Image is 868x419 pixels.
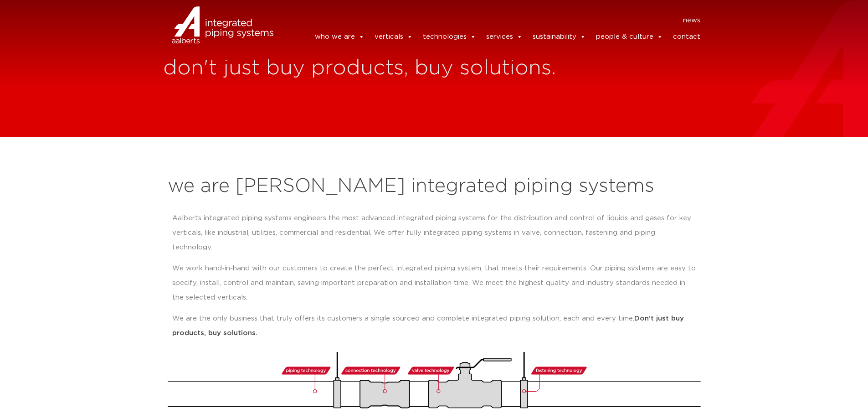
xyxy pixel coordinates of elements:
[533,28,586,46] a: sustainability
[172,261,696,305] p: We work hand-in-hand with our customers to create the perfect integrated piping system, that meet...
[486,28,523,46] a: services
[375,28,413,46] a: verticals
[172,211,696,255] p: Aalberts integrated piping systems engineers the most advanced integrated piping systems for the ...
[673,28,700,46] a: contact
[683,13,700,28] a: news
[315,28,365,46] a: who we are
[423,28,476,46] a: technologies
[168,176,701,197] h2: we are [PERSON_NAME] integrated piping systems
[287,13,701,28] nav: Menu
[172,311,696,341] p: We are the only business that truly offers its customers a single sourced and complete integrated...
[596,28,663,46] a: people & culture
